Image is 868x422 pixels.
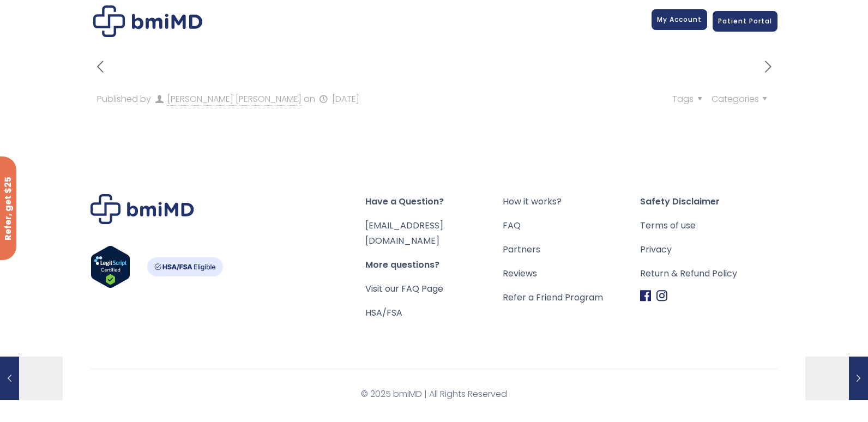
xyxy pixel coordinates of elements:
a: Return & Refund Policy [640,266,777,281]
a: previous post [91,59,110,76]
span: Tags [672,93,706,105]
i: published [317,93,329,105]
a: My Account [652,9,707,30]
span: Categories [712,93,771,105]
img: 378adba4-3000-4679-add6-18cd14d93fc8 [93,5,202,37]
a: Privacy [640,242,777,257]
a: 54ca6390-4432-44b6-b756-d4be406dba01[DATE] [805,357,868,400]
a: Partners [503,242,640,257]
a: [EMAIL_ADDRESS][DOMAIN_NAME] [365,219,443,247]
span: on [304,93,315,105]
img: Brand Logo [91,194,194,224]
i: author [153,93,165,105]
span: Published by [97,93,151,105]
a: HSA/FSA [365,306,402,319]
img: Verify Approval for www.bmimd.com [91,245,130,288]
img: Instagram [656,290,667,302]
span: More questions? [365,257,503,273]
img: Facebook [640,290,651,302]
i: previous post [91,57,110,76]
a: Terms of use [640,218,777,233]
img: HSA-FSA [147,257,223,276]
a: FAQ [503,218,640,233]
a: Patient Portal [713,11,777,32]
a: Visit our FAQ Page [365,282,443,295]
a: [PERSON_NAME] [PERSON_NAME] [167,93,302,106]
time: [DATE] [332,93,359,105]
i: next post [758,57,777,76]
span: Have a Question? [365,194,503,209]
a: next post [758,59,777,76]
span: My Account [657,15,702,24]
span: Patient Portal [718,16,772,26]
a: Refer a Friend Program [503,290,640,305]
a: Verify LegitScript Approval for www.bmimd.com [91,245,130,293]
a: Reviews [503,266,640,281]
span: © 2025 bmiMD | All Rights Reserved [91,387,777,402]
a: How it works? [503,194,640,209]
span: Safety Disclaimer [640,194,777,209]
